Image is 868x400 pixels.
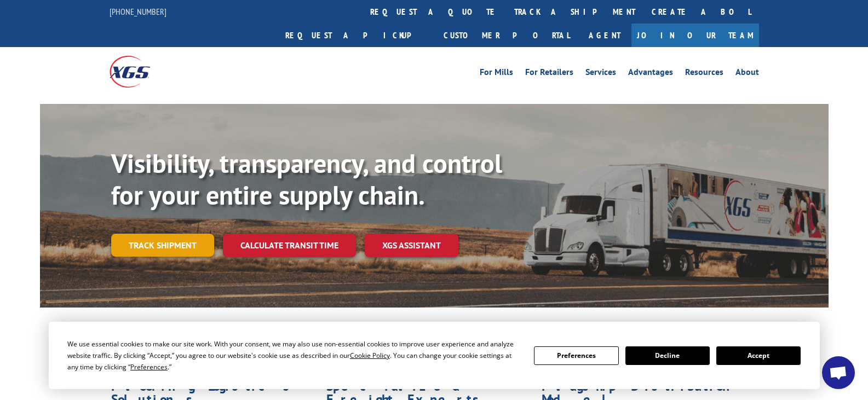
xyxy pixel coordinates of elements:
button: Accept [716,346,801,365]
a: Agent [578,24,631,47]
a: Join Our Team [631,24,759,47]
a: Resources [685,68,723,80]
span: Preferences [130,362,168,372]
a: Request a pickup [277,24,435,47]
div: We use essential cookies to make our site work. With your consent, we may also use non-essential ... [67,338,521,373]
b: Visibility, transparency, and control for your entire supply chain. [111,146,502,212]
div: Cookie Consent Prompt [49,322,820,389]
a: Calculate transit time [223,234,356,257]
a: About [735,68,759,80]
a: For Mills [480,68,513,80]
a: Open chat [822,356,855,389]
a: Advantages [628,68,673,80]
a: For Retailers [525,68,573,80]
a: Track shipment [111,234,214,257]
button: Decline [625,346,710,365]
a: Services [585,68,616,80]
a: Customer Portal [435,24,578,47]
span: Cookie Policy [350,351,390,360]
button: Preferences [534,346,618,365]
a: XGS ASSISTANT [365,234,458,257]
a: [PHONE_NUMBER] [110,6,166,17]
